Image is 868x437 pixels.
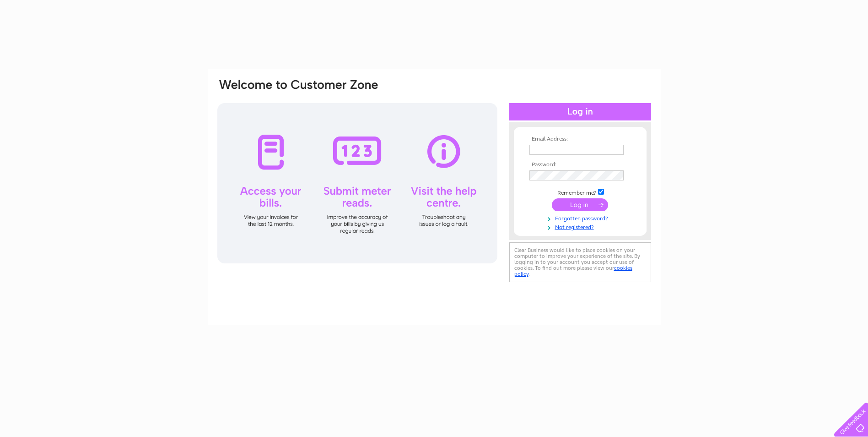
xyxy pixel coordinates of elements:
[529,213,633,222] a: Forgotten password?
[552,198,608,211] input: Submit
[509,242,651,282] div: Clear Business would like to place cookies on your computer to improve your experience of the sit...
[529,222,633,231] a: Not registered?
[527,162,633,168] th: Password:
[527,136,633,142] th: Email Address:
[527,187,633,197] td: Remember me?
[514,265,632,277] a: cookies policy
